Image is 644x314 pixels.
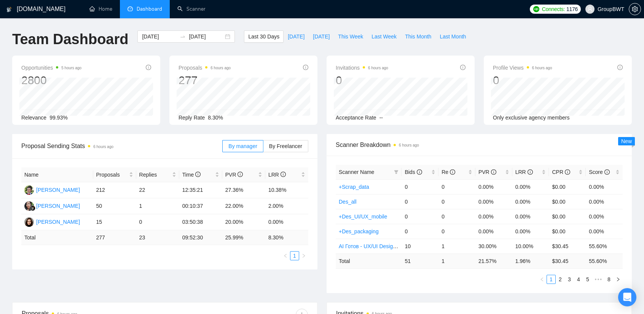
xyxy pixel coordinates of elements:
[222,214,265,230] td: 20.00%
[512,179,549,194] td: 0.00%
[460,65,465,70] span: info-circle
[281,251,290,260] li: Previous Page
[339,243,400,249] a: AI Готов - UX/UI Designer
[12,30,128,48] h1: Team Dashboard
[136,230,179,245] td: 23
[182,172,201,178] span: Time
[450,169,455,175] span: info-circle
[179,63,231,72] span: Proposals
[24,202,80,209] a: SN[PERSON_NAME]
[512,224,549,239] td: 0.00%
[334,30,367,43] button: This Week
[210,66,231,70] time: 6 hours ago
[284,30,309,43] button: [DATE]
[401,30,435,43] button: This Month
[621,138,632,144] span: New
[438,239,475,253] td: 1
[21,230,93,245] td: Total
[475,224,512,239] td: 0.00%
[179,182,222,198] td: 12:35:21
[402,239,438,253] td: 10
[604,275,614,284] li: 8
[6,3,12,16] img: logo
[533,6,539,12] img: upwork-logo.png
[515,169,533,175] span: LRR
[179,115,205,121] span: Reply Rate
[549,194,586,209] td: $0.00
[549,253,586,268] td: $ 30.45
[139,171,171,179] span: Replies
[339,199,357,205] a: Des_all
[586,179,623,194] td: 0.00%
[93,198,136,214] td: 50
[402,253,438,268] td: 51
[368,66,388,70] time: 6 hours ago
[265,198,308,214] td: 2.00%
[435,30,470,43] button: Last Month
[528,169,533,175] span: info-circle
[238,172,243,177] span: info-circle
[537,275,547,284] li: Previous Page
[586,253,623,268] td: 55.60 %
[336,63,388,72] span: Invitations
[339,228,379,234] a: +Des_packaging
[24,201,34,211] img: SN
[475,209,512,224] td: 0.00%
[189,32,223,41] input: End date
[265,182,308,198] td: 10.38%
[532,66,552,70] time: 6 hours ago
[93,214,136,230] td: 15
[583,275,592,284] li: 5
[540,277,544,282] span: left
[491,169,496,175] span: info-circle
[146,65,151,70] span: info-circle
[93,230,136,245] td: 277
[24,185,34,195] img: AS
[222,182,265,198] td: 27.36%
[299,251,308,260] li: Next Page
[583,275,592,284] a: 5
[438,194,475,209] td: 0
[269,143,302,149] span: By Freelancer
[402,194,438,209] td: 0
[399,143,419,147] time: 6 hours ago
[179,198,222,214] td: 00:10:37
[512,194,549,209] td: 0.00%
[542,5,565,13] span: Connects:
[136,214,179,230] td: 0
[21,115,46,121] span: Relevance
[592,275,604,284] span: •••
[604,169,610,175] span: info-circle
[565,275,574,284] a: 3
[89,6,112,12] a: homeHome
[93,182,136,198] td: 212
[248,32,279,41] span: Last 30 Days
[566,5,578,13] span: 1176
[592,275,604,284] li: Next 5 Pages
[180,33,186,40] span: swap-right
[394,170,399,174] span: filter
[618,288,636,306] div: Open Intercom Messenger
[142,32,177,41] input: Start date
[565,169,570,175] span: info-circle
[281,251,290,260] button: left
[290,251,299,260] li: 1
[283,253,288,258] span: left
[180,33,186,40] span: to
[336,253,402,268] td: Total
[438,209,475,224] td: 0
[379,115,383,121] span: --
[301,253,306,258] span: right
[225,172,243,178] span: PVR
[614,275,623,284] button: right
[177,6,206,12] a: searchScanner
[617,65,623,70] span: info-circle
[30,206,35,211] img: gigradar-bm.png
[244,30,284,43] button: Last 30 Days
[339,214,387,220] a: +Des_UI/UX_mobile
[405,32,431,41] span: This Month
[265,214,308,230] td: 0.00%
[136,167,179,182] th: Replies
[552,169,570,175] span: CPR
[629,6,641,12] a: setting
